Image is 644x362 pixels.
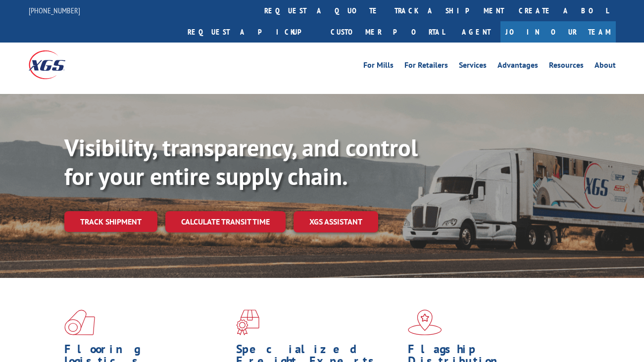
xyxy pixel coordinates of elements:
[180,21,323,43] a: Request a pickup
[64,310,95,335] img: xgs-icon-total-supply-chain-intelligence-red
[236,310,259,335] img: xgs-icon-focused-on-flooring-red
[452,21,500,43] a: Agent
[500,21,616,43] a: Join Our Team
[404,61,448,72] a: For Retailers
[64,211,157,232] a: Track shipment
[459,61,487,72] a: Services
[294,211,378,232] a: XGS ASSISTANT
[323,21,452,43] a: Customer Portal
[594,61,616,72] a: About
[165,211,286,232] a: Calculate transit time
[363,61,394,72] a: For Mills
[549,61,584,72] a: Resources
[64,132,418,191] b: Visibility, transparency, and control for your entire supply chain.
[497,61,538,72] a: Advantages
[29,5,80,15] a: [PHONE_NUMBER]
[408,310,442,335] img: xgs-icon-flagship-distribution-model-red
